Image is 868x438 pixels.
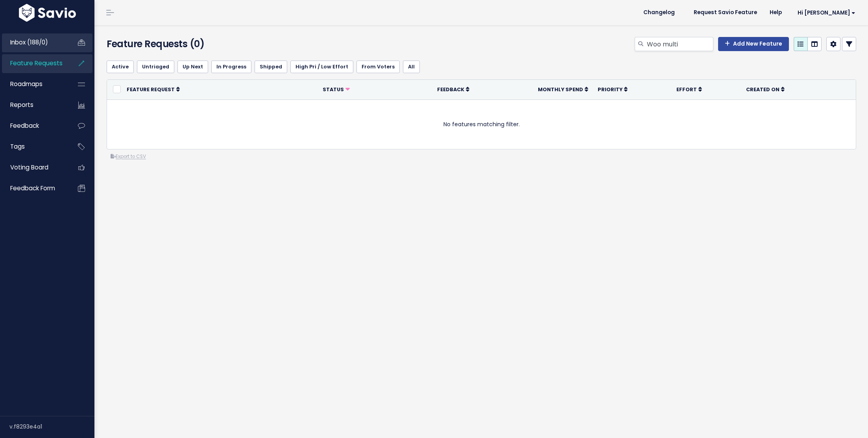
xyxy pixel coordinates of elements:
[687,7,763,18] a: Request Savio Feature
[788,7,862,19] a: Hi [PERSON_NAME]
[718,37,789,51] a: Add New Feature
[2,33,65,52] a: Inbox (188/0)
[10,121,39,130] span: Feedback
[437,86,464,93] span: Feedback
[107,61,134,73] a: Active
[763,7,788,18] a: Help
[127,86,175,93] span: Feature Request
[323,86,344,93] span: Status
[356,61,400,73] a: From Voters
[2,54,65,72] a: Feature Requests
[403,61,420,73] a: All
[10,80,42,88] span: Roadmaps
[2,158,65,177] a: Voting Board
[598,85,628,93] a: Priority
[2,179,65,197] a: Feedback form
[676,86,697,93] span: Effort
[177,61,208,73] a: Up Next
[10,163,48,171] span: Voting Board
[107,99,856,149] td: No features matching filter.
[323,85,350,93] a: Status
[746,86,779,93] span: Created On
[538,86,583,93] span: Monthly Spend
[10,38,48,46] span: Inbox (188/0)
[290,61,353,73] a: High Pri / Low Effort
[598,86,622,93] span: Priority
[9,416,94,437] div: v.f8293e4a1
[17,4,78,22] img: logo-white.9d6f32f41409.svg
[746,85,785,93] a: Created On
[10,101,33,109] span: Reports
[107,61,856,73] ul: Filter feature requests
[2,117,65,135] a: Feedback
[127,85,180,93] a: Feature Request
[798,10,855,16] span: Hi [PERSON_NAME]
[2,75,65,93] a: Roadmaps
[211,61,251,73] a: In Progress
[2,138,65,156] a: Tags
[538,85,588,93] a: Monthly Spend
[437,85,469,93] a: Feedback
[646,37,713,51] input: Search features...
[2,96,65,114] a: Reports
[255,61,287,73] a: Shipped
[676,85,702,93] a: Effort
[107,37,349,51] h4: Feature Requests (0)
[10,142,25,151] span: Tags
[10,184,55,192] span: Feedback form
[137,61,174,73] a: Untriaged
[643,10,675,15] span: Changelog
[111,153,146,160] a: Export to CSV
[10,59,63,67] span: Feature Requests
